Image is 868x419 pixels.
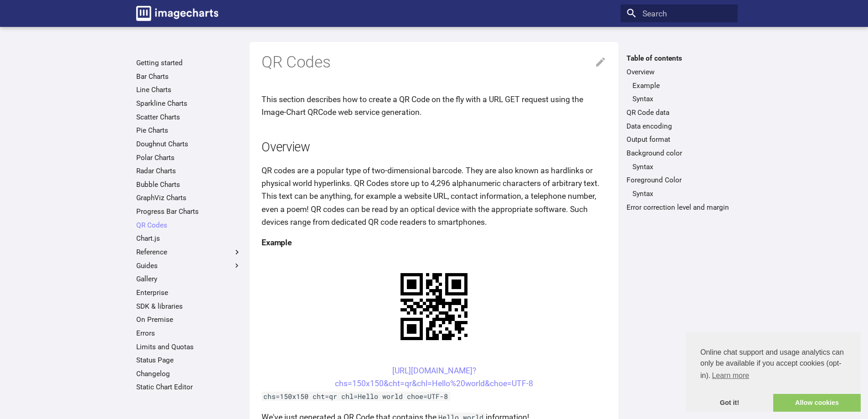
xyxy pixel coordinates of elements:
label: Reference [136,248,241,257]
a: [URL][DOMAIN_NAME]?chs=150x150&cht=qr&chl=Hello%20world&choe=UTF-8 [335,366,533,388]
a: learn more about cookies [710,369,750,383]
a: Output format [627,135,732,144]
a: Error correction level and margin [627,203,732,212]
a: Bubble Charts [136,180,241,189]
a: SDK & libraries [136,302,241,311]
nav: Foreground Color [627,189,732,198]
a: Overview [627,67,732,77]
a: Enterprise [136,288,241,297]
a: Example [632,81,732,90]
a: Static Chart Editor [136,383,241,392]
a: Sparkline Charts [136,99,241,108]
a: Status Page [136,356,241,365]
a: QR Code data [627,108,732,117]
a: GraphViz Charts [136,193,241,202]
a: Syntax [632,189,732,198]
a: Syntax [632,162,732,171]
label: Guides [136,261,241,270]
h1: QR Codes [262,52,606,73]
nav: Overview [627,81,732,104]
a: Scatter Charts [136,113,241,122]
a: allow cookies [773,394,861,412]
a: Data encoding [627,122,732,131]
a: Syntax [632,94,732,103]
a: Getting started [136,58,241,67]
a: Pie Charts [136,126,241,135]
img: chart [385,257,483,356]
a: Progress Bar Charts [136,207,241,216]
p: QR codes are a popular type of two-dimensional barcode. They are also known as hardlinks or physi... [262,164,606,228]
a: Image-Charts documentation [132,2,222,25]
img: logo [136,6,218,21]
input: Search [621,5,738,23]
a: Bar Charts [136,72,241,81]
h4: Example [262,236,606,249]
a: On Premise [136,315,241,324]
a: dismiss cookie message [686,394,773,412]
a: Chart.js [136,234,241,243]
a: Doughnut Charts [136,140,241,149]
a: Limits and Quotas [136,342,241,352]
label: Table of contents [621,54,738,63]
code: chs=150x150 cht=qr chl=Hello world choe=UTF-8 [262,392,450,401]
nav: Background color [627,162,732,171]
span: Online chat support and usage analytics can only be available if you accept cookies (opt-in). [700,347,846,383]
p: This section describes how to create a QR Code on the fly with a URL GET request using the Image-... [262,93,606,119]
a: QR Codes [136,221,241,230]
a: Gallery [136,274,241,284]
a: Line Charts [136,85,241,94]
a: Background color [627,149,732,158]
a: Changelog [136,369,241,378]
div: cookieconsent [686,332,861,412]
a: Foreground Color [627,176,732,185]
h2: Overview [262,139,606,156]
nav: Table of contents [621,54,738,212]
a: Errors [136,329,241,338]
a: Radar Charts [136,166,241,176]
a: Polar Charts [136,153,241,162]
